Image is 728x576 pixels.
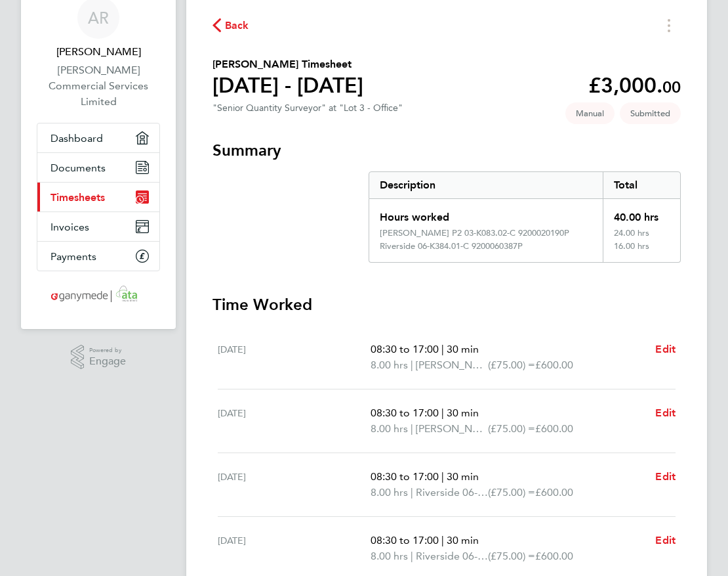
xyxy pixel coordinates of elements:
[588,73,681,98] app-decimal: £3,000.
[371,486,408,498] span: 8.00 hrs
[37,212,159,241] a: Invoices
[488,359,535,371] span: (£75.00) =
[37,284,160,305] a: Go to home page
[411,550,413,562] span: |
[218,342,371,373] div: [DATE]
[47,284,150,305] img: ganymedesolutions-logo-retina.png
[37,153,159,182] a: Documents
[565,102,615,124] span: This timesheet was manually created.
[655,342,676,357] a: Edit
[371,407,439,419] span: 08:30 to 17:00
[447,470,479,483] span: 30 min
[37,242,159,271] a: Payments
[89,345,126,356] span: Powered by
[657,15,681,35] button: Timesheets Menu
[655,405,676,421] a: Edit
[655,407,676,419] span: Edit
[369,172,603,198] div: Description
[603,172,681,198] div: Total
[447,534,479,546] span: 30 min
[51,221,89,233] span: Invoices
[37,123,159,152] a: Dashboard
[441,343,444,355] span: |
[37,62,160,110] a: [PERSON_NAME] Commercial Services Limited
[655,533,676,548] a: Edit
[662,78,681,97] span: 00
[411,359,413,371] span: |
[416,485,488,500] span: Riverside 06-K384.01-C 9200060387P
[380,228,569,238] div: [PERSON_NAME] P2 03-K083.02-C 9200020190P
[380,241,523,252] div: Riverside 06-K384.01-C 9200060387P
[655,534,676,546] span: Edit
[225,18,249,33] span: Back
[371,534,439,546] span: 08:30 to 17:00
[212,72,363,99] h1: [DATE] - [DATE]
[369,171,681,263] div: Summary
[212,102,403,114] div: "Senior Quantity Surveyor" at "Lot 3 - Office"
[535,550,573,562] span: £600.00
[371,343,439,355] span: 08:30 to 17:00
[371,422,408,435] span: 8.00 hrs
[603,199,681,228] div: 40.00 hrs
[218,469,371,500] div: [DATE]
[535,359,573,371] span: £600.00
[416,548,488,564] span: Riverside 06-K384.01-C 9200060387P
[212,56,363,72] h2: [PERSON_NAME] Timesheet
[447,343,479,355] span: 30 min
[37,44,160,60] span: Alexander Rennie
[51,132,103,144] span: Dashboard
[488,486,535,498] span: (£75.00) =
[71,345,127,370] a: Powered byEngage
[416,357,488,373] span: [PERSON_NAME] P2 03-K083.02-C 9200020190P
[655,470,676,483] span: Edit
[212,294,681,315] h3: Time Worked
[535,486,573,498] span: £600.00
[218,405,371,437] div: [DATE]
[51,162,106,174] span: Documents
[603,228,681,241] div: 24.00 hrs
[441,534,444,546] span: |
[488,422,535,435] span: (£75.00) =
[441,407,444,419] span: |
[51,191,105,204] span: Timesheets
[89,356,126,367] span: Engage
[371,550,408,562] span: 8.00 hrs
[655,343,676,355] span: Edit
[212,140,681,161] h3: Summary
[603,241,681,262] div: 16.00 hrs
[488,550,535,562] span: (£75.00) =
[88,9,109,26] span: AR
[535,422,573,435] span: £600.00
[218,533,371,564] div: [DATE]
[447,407,479,419] span: 30 min
[411,486,413,498] span: |
[655,469,676,485] a: Edit
[212,17,249,33] button: Back
[51,250,96,263] span: Payments
[371,470,439,483] span: 08:30 to 17:00
[371,359,408,371] span: 8.00 hrs
[441,470,444,483] span: |
[369,199,603,228] div: Hours worked
[37,183,159,211] a: Timesheets
[620,102,681,124] span: This timesheet is Submitted.
[416,421,488,437] span: [PERSON_NAME] P2 03-K083.02-C 9200020190P
[411,422,413,435] span: |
